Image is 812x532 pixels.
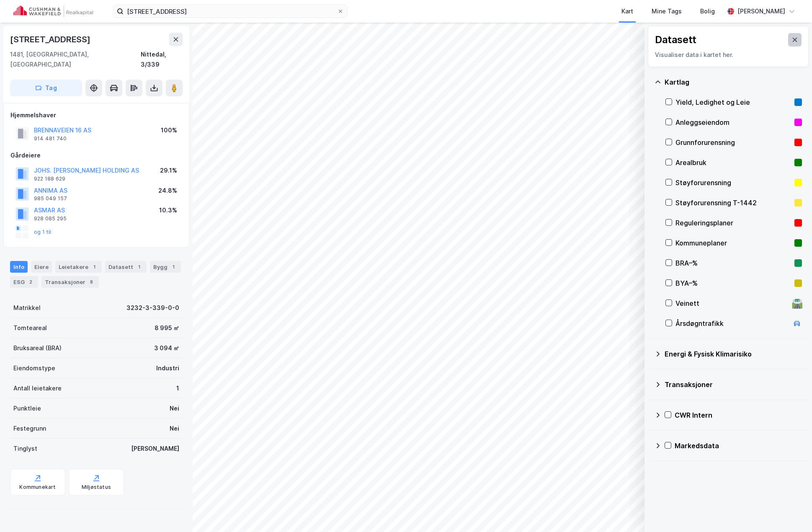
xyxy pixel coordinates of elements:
div: 2 [26,278,35,286]
div: Nittedal, 3/339 [141,49,183,70]
div: Transaksjoner [665,380,802,390]
div: CWR Intern [675,410,802,420]
div: Antall leietakere [13,383,62,393]
div: Årsdøgntrafikk [675,318,789,328]
div: ESG [10,276,38,288]
div: Transaksjoner [41,276,99,288]
div: Visualiser data i kartet her. [655,50,802,60]
div: 1 [176,383,179,393]
div: Bruksareal (BRA) [13,343,62,353]
div: 3232-3-339-0-0 [126,303,179,313]
div: Miljøstatus [82,484,111,491]
div: Veinett [675,298,789,308]
div: 10.3% [159,205,177,215]
div: Bolig [700,6,715,16]
div: 928 085 295 [34,215,67,222]
div: 1481, [GEOGRAPHIC_DATA], [GEOGRAPHIC_DATA] [10,49,141,70]
div: Festegrunn [13,424,46,434]
div: 1 [90,263,98,271]
div: [STREET_ADDRESS] [10,33,92,46]
div: 922 188 629 [34,176,65,182]
div: 24.8% [158,186,177,196]
div: Punktleie [13,403,41,413]
div: Tomteareal [13,323,47,333]
div: Yield, Ledighet og Leie [675,97,791,107]
div: Anleggseiendom [675,117,791,127]
div: Nei [170,424,179,434]
div: Datasett [655,33,696,46]
div: 1 [169,263,178,271]
div: 985 049 157 [34,195,67,202]
div: Nei [170,403,179,413]
div: Info [10,261,28,273]
div: BRA–% [675,258,791,268]
div: 8 [87,278,95,286]
div: Kontrollprogram for chat [770,492,812,532]
div: 3 094 ㎡ [154,343,179,353]
div: Datasett [105,261,147,273]
div: Hjemmelshaver [10,110,182,120]
button: Tag [10,80,82,96]
div: Matrikkel [13,303,41,313]
div: [PERSON_NAME] [737,6,785,16]
div: Arealbruk [675,158,791,168]
div: 29.1% [160,165,177,176]
div: Markedsdata [675,441,802,451]
div: [PERSON_NAME] [131,444,179,454]
div: Kartlag [665,77,802,87]
div: Grunnforurensning [675,137,791,147]
input: Søk på adresse, matrikkel, gårdeiere, leietakere eller personer [124,5,337,18]
div: 1 [135,263,143,271]
div: 🛣️ [791,298,803,309]
div: Reguleringsplaner [675,218,791,228]
div: 100% [161,125,177,135]
div: Mine Tags [652,6,682,16]
div: Kart [621,6,633,16]
iframe: Chat Widget [770,492,812,532]
div: BYA–% [675,278,791,288]
div: Eiendomstype [13,363,55,373]
div: Støyforurensning T-1442 [675,198,791,208]
div: Gårdeiere [10,150,182,160]
div: Energi & Fysisk Klimarisiko [665,349,802,359]
div: 914 481 740 [34,135,67,142]
img: cushman-wakefield-realkapital-logo.202ea83816669bd177139c58696a8fa1.svg [13,5,93,17]
div: Tinglyst [13,444,37,454]
div: 8 995 ㎡ [155,323,179,333]
div: Støyforurensning [675,178,791,188]
div: Bygg [150,261,181,273]
div: Kommunekart [19,484,56,491]
div: Eiere [31,261,52,273]
div: Kommuneplaner [675,238,791,248]
div: Leietakere [55,261,102,273]
div: Industri [156,363,179,373]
